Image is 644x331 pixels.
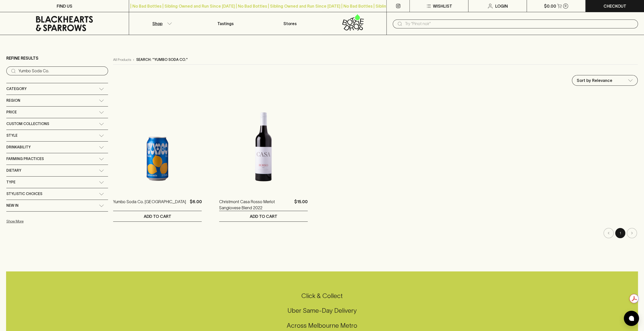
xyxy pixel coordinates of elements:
p: $6.00 [190,199,202,211]
span: Stylistic Choices [6,191,42,197]
input: Try “Pinot noir” [18,67,104,75]
nav: pagination navigation [113,228,638,238]
span: Region [6,97,20,104]
a: Yumbo Soda Co. [GEOGRAPHIC_DATA] [113,199,186,211]
div: Category [6,83,108,95]
p: Wishlist [433,3,452,9]
p: FIND US [57,3,72,9]
h5: Across Melbourne Metro [6,321,638,330]
button: ADD TO CART [219,211,308,221]
p: Search: "Yumbo Soda Co." [136,57,188,62]
p: ADD TO CART [144,213,171,219]
div: Price [6,107,108,118]
p: Shop [152,21,162,27]
a: All Products [113,57,131,62]
p: Stores [283,21,297,27]
span: Drinkability [6,144,31,150]
div: Farming Practices [6,153,108,165]
span: Category [6,86,27,92]
span: Type [6,179,15,185]
button: ADD TO CART [113,211,202,221]
p: Login [495,3,508,9]
button: Shop [129,12,193,35]
p: Tastings [217,21,234,27]
p: Refine Results [6,55,38,61]
h5: Click & Collect [6,292,638,300]
div: Region [6,95,108,106]
img: bubble-icon [629,316,634,321]
span: Dietary [6,167,21,174]
span: Farming Practices [6,156,44,162]
div: Stylistic Choices [6,188,108,200]
p: $15.00 [294,199,308,211]
div: New In [6,200,108,211]
p: › [133,57,134,62]
p: Sort by Relevance [577,77,612,83]
div: Type [6,177,108,188]
img: Yumbo Soda Co. Lemonade [113,102,202,191]
p: ADD TO CART [250,213,277,219]
div: Dietary [6,165,108,176]
p: Checkout [604,3,626,9]
a: Christmont Casa Rosso Merlot Sangiovese Blend 2022 [219,199,292,211]
button: page 1 [615,228,625,238]
span: New In [6,202,18,209]
div: Style [6,130,108,141]
h5: Uber Same-Day Delivery [6,306,638,315]
p: 0 [565,5,567,7]
span: Price [6,109,17,115]
span: Custom Collections [6,121,49,127]
button: Show More [6,216,73,227]
img: Christmont Casa Rosso Merlot Sangiovese Blend 2022 [219,102,308,191]
p: $0.00 [544,3,556,9]
input: Try "Pinot noir" [405,20,634,28]
a: Stores [258,12,322,35]
div: Drinkability [6,142,108,153]
a: Tastings [193,12,258,35]
div: Sort by Relevance [572,75,637,85]
div: Custom Collections [6,118,108,130]
span: Style [6,132,17,139]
